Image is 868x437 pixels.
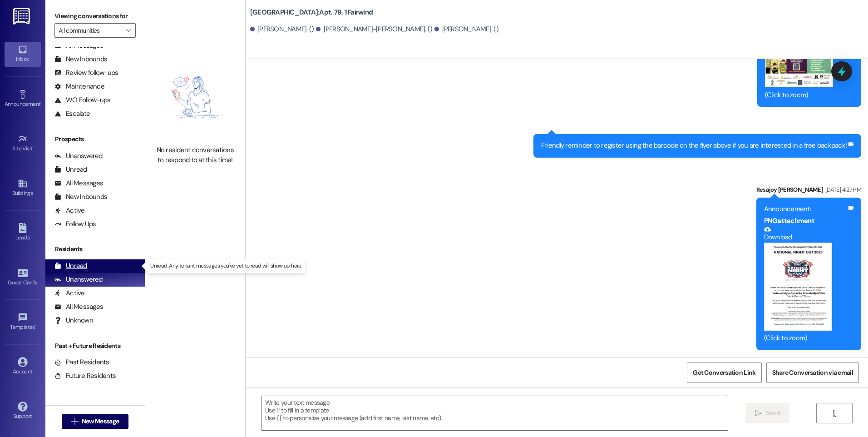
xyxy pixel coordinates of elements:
i:  [831,410,838,417]
div: [PERSON_NAME]. () [250,25,314,34]
div: Unread [54,261,87,271]
div: Follow Ups [54,219,96,229]
div: Unanswered [54,275,103,284]
div: All Messages [54,302,103,312]
div: Past Residents [54,358,109,367]
b: [GEOGRAPHIC_DATA]: Apt. 79, 1 Fairwind [250,8,373,17]
div: Prospects [45,134,145,144]
span: • [40,99,42,106]
div: Active [54,206,85,215]
div: (Click to zoom) [765,90,833,100]
a: Support [5,399,41,423]
button: New Message [62,414,129,429]
button: Get Conversation Link [687,363,761,383]
div: Unread [54,165,87,174]
a: Download [764,226,832,242]
div: Friendly reminder to register using the barcode on the flyer above if you are interested in a fre... [541,141,847,150]
div: [DATE] 4:27 PM [823,185,861,194]
div: Unanswered [54,151,103,161]
div: Past + Future Residents [45,341,145,351]
span: Send [766,408,780,418]
a: Inbox [5,42,41,66]
button: Share Conversation via email [766,363,859,383]
div: Maintenance [54,82,104,91]
img: empty-state [155,54,235,141]
a: Account [5,354,41,379]
div: New Inbounds [54,192,107,202]
button: Send [745,403,789,423]
div: WO Follow-ups [54,95,110,105]
span: Get Conversation Link [693,368,755,377]
i:  [71,418,78,425]
label: Viewing conversations for [54,9,136,23]
div: [PERSON_NAME]-[PERSON_NAME]. () [316,25,432,34]
div: No resident conversations to respond to at this time! [155,145,235,165]
a: Site Visit • [5,131,41,156]
span: • [33,144,34,150]
i:  [126,27,131,34]
input: All communities [59,23,121,38]
div: New Inbounds [54,55,107,64]
a: Leads [5,220,41,245]
div: Residents [45,244,145,254]
div: All Messages [54,179,103,188]
span: New Message [82,417,119,426]
a: Buildings [5,176,41,200]
div: [PERSON_NAME]. () [434,25,498,34]
button: Zoom image [764,243,832,331]
div: Active [54,288,85,298]
div: Announcement: [764,204,832,214]
p: Unread: Any tenant messages you've yet to read will show up here. [150,262,302,270]
div: Unknown [54,316,93,325]
div: (Click to zoom) [764,333,832,343]
div: Review follow-ups [54,68,118,78]
img: ResiDesk Logo [13,8,32,25]
i:  [755,410,762,417]
a: Templates • [5,310,41,334]
span: Share Conversation via email [772,368,853,377]
div: Escalate [54,109,90,119]
span: • [35,323,36,329]
b: PNG attachment [764,216,814,225]
div: Resajoy [PERSON_NAME] [756,185,861,198]
a: Guest Cards [5,265,41,290]
div: Future Residents [54,371,116,381]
